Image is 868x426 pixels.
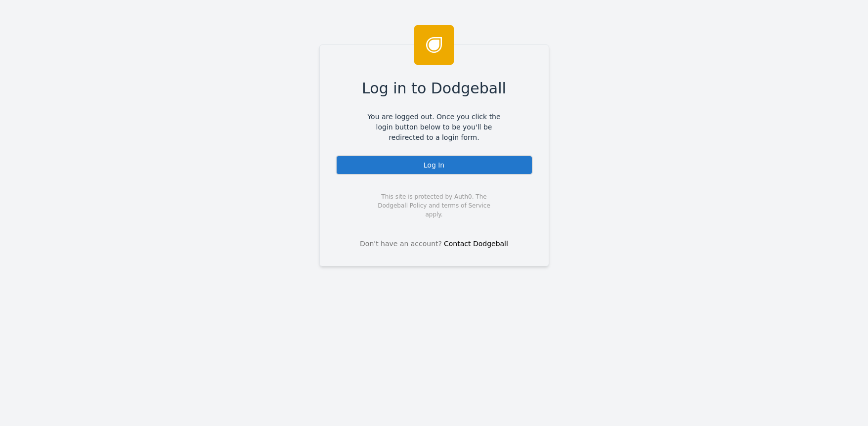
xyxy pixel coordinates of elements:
[444,240,508,248] a: Contact Dodgeball
[360,112,508,143] span: You are logged out. Once you click the login button below to be you'll be redirected to a login f...
[336,155,533,175] div: Log In
[369,192,499,219] span: This site is protected by Auth0. The Dodgeball Policy and terms of Service apply.
[360,239,442,249] span: Don't have an account?
[362,77,506,99] span: Log in to Dodgeball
